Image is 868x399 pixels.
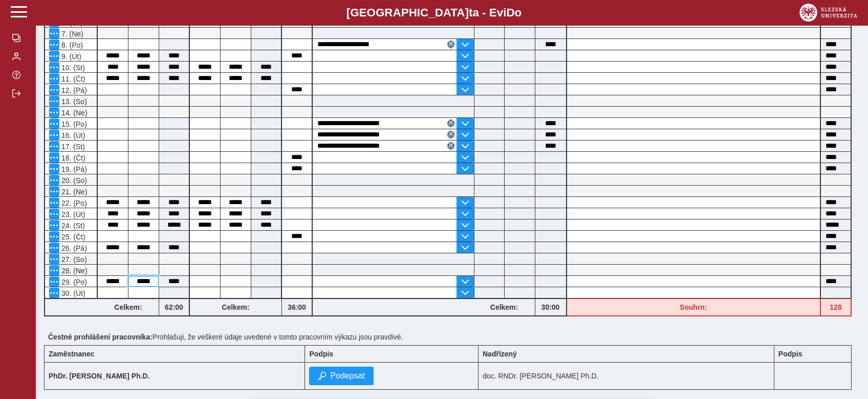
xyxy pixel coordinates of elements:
[59,289,85,297] span: 30. (Út)
[49,220,59,230] button: Menu
[821,298,852,316] div: Fond pracovní doby (132 h) a součet hodin (128 h) se neshodují!
[49,73,59,84] button: Menu
[49,288,59,298] button: Menu
[309,350,333,358] b: Podpis
[59,120,87,128] span: 15. (Po)
[49,130,59,140] button: Menu
[567,298,821,316] div: Fond pracovní doby (132 h) a součet hodin (128 h) se neshodují!
[59,64,85,72] span: 10. (St)
[49,152,59,163] button: Menu
[309,367,374,385] button: Podepsat
[49,141,59,151] button: Menu
[49,350,94,358] b: Zaměstnanec
[31,6,837,19] b: [GEOGRAPHIC_DATA] a - Evi
[483,350,517,358] b: Nadřízený
[821,303,851,311] b: 128
[49,96,59,106] button: Menu
[49,28,59,38] button: Menu
[799,4,857,22] img: logo_web_su.png
[59,222,85,230] span: 24. (St)
[59,165,87,173] span: 19. (Pá)
[49,276,59,287] button: Menu
[49,265,59,275] button: Menu
[49,62,59,72] button: Menu
[59,210,85,218] span: 23. (Út)
[48,333,153,341] b: Čestné prohlášení pracovníka:
[478,363,774,390] td: doc. RNDr. [PERSON_NAME] Ph.D.
[59,199,87,207] span: 22. (Po)
[98,303,159,311] b: Celkem:
[49,197,59,208] button: Menu
[59,97,87,106] span: 13. (So)
[59,41,83,49] span: 8. (Po)
[59,278,87,286] span: 29. (Po)
[59,75,85,83] span: 11. (Čt)
[535,303,566,311] b: 30:00
[59,86,87,94] span: 12. (Pá)
[778,350,802,358] b: Podpis
[49,231,59,242] button: Menu
[474,303,535,311] b: Celkem:
[49,175,59,185] button: Menu
[49,164,59,174] button: Menu
[49,243,59,253] button: Menu
[59,176,87,185] span: 20. (So)
[49,85,59,95] button: Menu
[59,233,85,241] span: 25. (Čt)
[282,303,312,311] b: 36:00
[469,6,472,19] span: t
[330,371,365,381] span: Podepsat
[49,118,59,129] button: Menu
[59,18,83,27] span: 6. (So)
[59,143,85,151] span: 17. (St)
[59,52,81,61] span: 9. (Út)
[159,303,189,311] b: 62:00
[44,329,860,345] div: Prohlašuji, že veškeré údaje uvedené v tomto pracovním výkazu jsou pravdivé.
[506,6,514,19] span: D
[59,188,88,196] span: 21. (Ne)
[59,267,88,275] span: 28. (Ne)
[49,107,59,117] button: Menu
[49,39,59,50] button: Menu
[59,30,83,38] span: 7. (Ne)
[190,303,281,311] b: Celkem:
[680,303,707,311] b: Souhrn:
[59,244,87,252] span: 26. (Pá)
[59,109,88,117] span: 14. (Ne)
[49,186,59,196] button: Menu
[49,254,59,264] button: Menu
[49,372,150,380] b: PhDr. [PERSON_NAME] Ph.D.
[49,209,59,219] button: Menu
[59,255,87,264] span: 27. (So)
[59,131,85,139] span: 16. (Út)
[49,51,59,61] button: Menu
[515,6,522,19] span: o
[59,154,85,162] span: 18. (Čt)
